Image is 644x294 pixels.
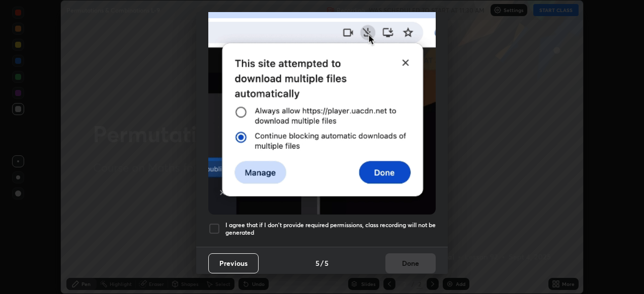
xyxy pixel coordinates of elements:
h4: 5 [325,258,329,268]
h4: / [320,258,324,268]
button: Previous [208,253,259,273]
h4: 5 [315,258,319,268]
h5: I agree that if I don't provide required permissions, class recording will not be generated [225,221,436,237]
